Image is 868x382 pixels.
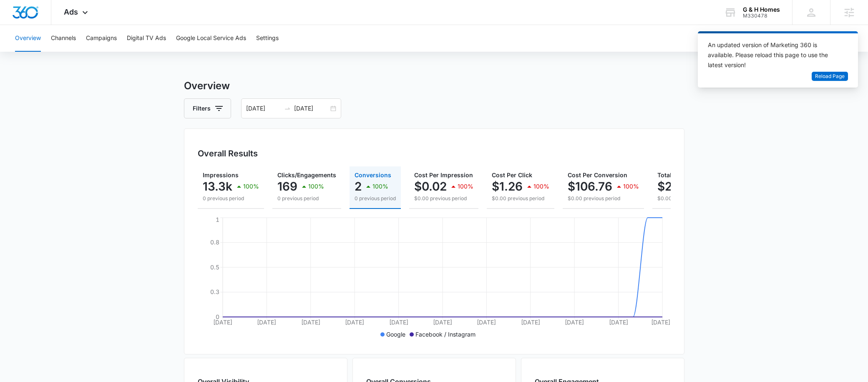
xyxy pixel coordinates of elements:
[812,72,848,81] button: Reload Page
[521,319,540,326] tspan: [DATE]
[609,319,628,326] tspan: [DATE]
[568,195,639,202] p: $0.00 previous period
[184,78,684,93] h3: Overview
[533,183,549,189] p: 100%
[284,105,291,112] span: swap-right
[492,171,532,178] span: Cost Per Click
[657,171,692,178] span: Total Spend
[568,171,627,178] span: Cost Per Conversion
[301,319,320,326] tspan: [DATE]
[477,319,496,326] tspan: [DATE]
[284,105,291,112] span: to
[565,319,584,326] tspan: [DATE]
[458,183,473,189] p: 100%
[308,183,324,189] p: 100%
[127,25,166,52] button: Digital TV Ads
[415,330,476,339] p: Facebook / Instagram
[210,239,219,246] tspan: 0.8
[623,183,639,189] p: 100%
[216,216,219,223] tspan: 1
[51,25,76,52] button: Channels
[294,104,329,113] input: End date
[355,171,391,178] span: Conversions
[277,171,336,178] span: Clicks/Engagements
[657,195,729,202] p: $0.00 previous period
[657,180,702,193] p: $213.52
[184,98,231,118] button: Filters
[345,319,364,326] tspan: [DATE]
[198,147,258,160] h3: Overall Results
[433,319,452,326] tspan: [DATE]
[203,195,259,202] p: 0 previous period
[651,319,670,326] tspan: [DATE]
[414,195,473,202] p: $0.00 previous period
[210,264,219,271] tspan: 0.5
[176,25,246,52] button: Google Local Service Ads
[355,180,362,193] p: 2
[414,180,447,193] p: $0.02
[15,25,41,52] button: Overview
[492,180,523,193] p: $1.26
[257,319,276,326] tspan: [DATE]
[743,6,780,13] div: account name
[216,313,219,320] tspan: 0
[414,171,473,178] span: Cost Per Impression
[277,180,297,193] p: 169
[389,319,408,326] tspan: [DATE]
[568,180,612,193] p: $106.76
[246,104,281,113] input: Start date
[213,319,232,326] tspan: [DATE]
[256,25,279,52] button: Settings
[372,183,388,189] p: 100%
[492,195,549,202] p: $0.00 previous period
[203,180,232,193] p: 13.3k
[708,40,838,70] div: An updated version of Marketing 360 is available. Please reload this page to use the latest version!
[277,195,336,202] p: 0 previous period
[243,183,259,189] p: 100%
[64,8,78,16] span: Ads
[743,13,780,19] div: account id
[203,171,239,178] span: Impressions
[355,195,396,202] p: 0 previous period
[86,25,117,52] button: Campaigns
[386,330,405,339] p: Google
[815,73,845,80] span: Reload Page
[210,288,219,295] tspan: 0.3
